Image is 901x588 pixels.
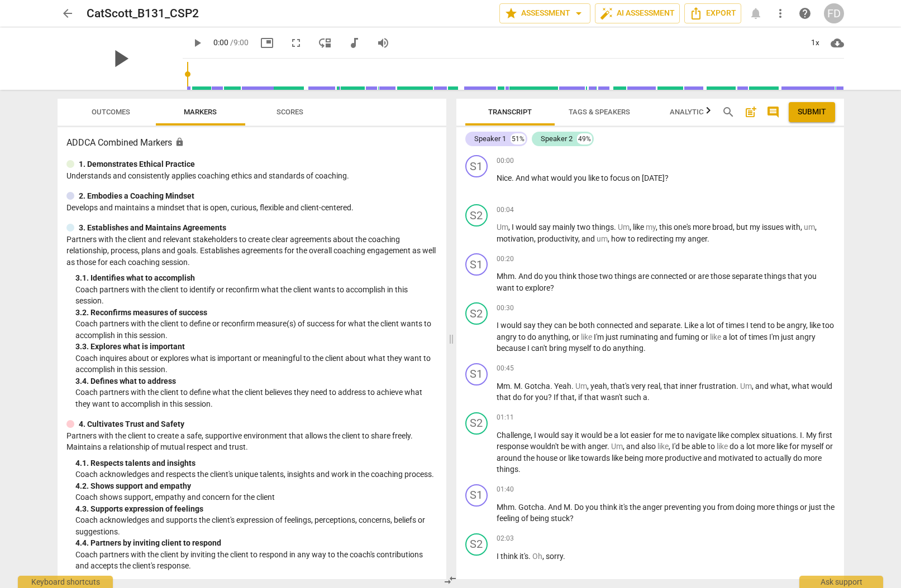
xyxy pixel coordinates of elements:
span: a [700,321,706,330]
span: , [660,382,664,391]
span: ruminating [620,332,660,341]
span: volume_up [376,36,390,50]
span: for [789,442,801,451]
span: would [551,173,574,182]
div: 3. 4. Defines what to address [75,375,437,387]
button: Volume [373,33,393,53]
span: also [641,442,657,451]
button: Fullscreen [286,33,306,53]
span: . [607,442,611,451]
span: lot [729,332,740,341]
div: Speaker 2 [541,133,573,144]
span: focus [610,173,631,182]
span: separate [650,321,680,330]
button: Picture in picture [257,33,277,53]
span: star [504,7,518,20]
span: angry [795,332,816,341]
span: myself [801,442,826,451]
span: connected [597,321,635,330]
button: Assessment [499,3,590,23]
span: . [647,393,650,402]
div: 3. 1. Identifies what to accomplish [75,272,437,284]
span: motivation [497,234,534,243]
span: search [722,105,735,119]
button: FD [824,3,844,23]
span: . [707,234,709,243]
span: . [643,344,646,353]
span: one's [674,223,693,232]
span: fullscreen [289,36,303,50]
span: more [693,223,712,232]
span: such [624,393,643,402]
span: what [770,382,788,391]
span: . [614,223,618,232]
span: , [575,393,578,402]
span: can [554,321,569,330]
span: I [512,223,516,232]
span: . [571,382,575,391]
span: a [643,393,647,402]
span: mainly [552,223,577,232]
span: do [513,393,523,402]
span: Filler word [575,382,587,391]
span: be [776,321,786,330]
span: explore [525,283,550,292]
span: complex [731,431,761,440]
span: I [534,431,538,440]
span: to [677,431,686,440]
span: Submit [798,107,826,118]
span: that [497,393,513,402]
span: productivity [537,234,578,243]
span: my [750,223,762,232]
div: Ask support [799,576,883,588]
span: it [575,431,581,440]
span: real [647,382,660,391]
span: are [698,272,711,281]
span: want [497,283,516,292]
div: 51% [511,133,526,144]
span: , [788,382,792,391]
span: Scores [277,108,303,116]
span: 00:45 [497,364,514,373]
div: Change speaker [465,155,488,177]
span: those [578,272,599,281]
button: Export [684,3,741,23]
span: I [527,344,531,353]
span: [DATE] [642,173,665,182]
span: , [569,332,572,341]
span: be [569,321,579,330]
span: audiotrack [347,36,361,50]
span: things [614,272,638,281]
h3: ADDCA Combined Markers [66,136,437,150]
span: think [559,272,578,281]
span: to [708,442,717,451]
span: and [626,442,641,451]
span: / 9:00 [230,38,249,47]
span: a [740,442,746,451]
span: . [514,272,518,281]
span: would [581,431,604,440]
span: separate [732,272,764,281]
span: Like [684,321,700,330]
span: say [538,223,552,232]
span: a [723,332,729,341]
span: Yeah [554,382,571,391]
span: are [638,272,651,281]
span: 00:20 [497,254,514,264]
p: 1. Demonstrates Ethical Practice [79,158,195,170]
p: 3. Establishes and Maintains Agreements [79,222,226,234]
p: Understands and consistently applies coaching ethics and standards of coaching. [66,170,437,182]
span: would [516,223,538,232]
span: lot [620,431,631,440]
span: . [796,431,800,440]
span: , [656,223,659,232]
span: . [510,382,514,391]
span: I [497,321,500,330]
span: , [607,382,611,391]
h2: CatScott_B131_CSP2 [87,7,199,21]
span: Filler word [618,223,630,232]
span: , [806,321,809,330]
span: or [572,332,581,341]
span: things [592,223,614,232]
span: I [746,321,750,330]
